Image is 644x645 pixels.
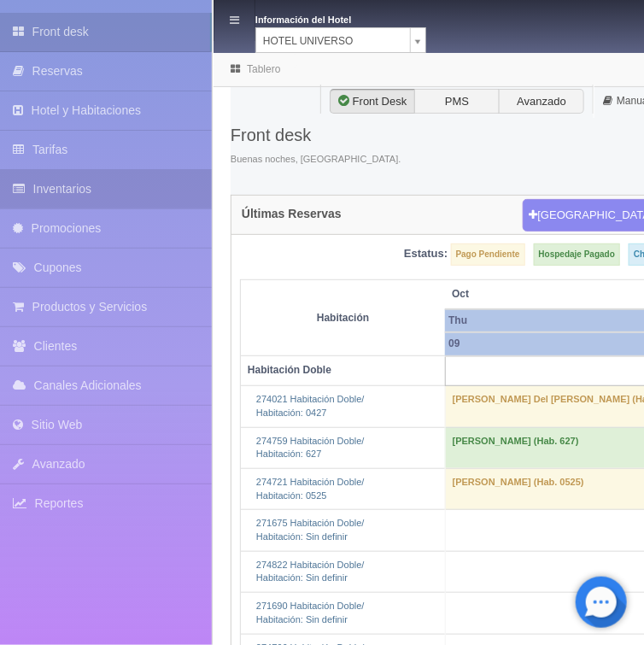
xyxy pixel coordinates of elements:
[451,243,525,266] label: Pago Pendiente
[256,477,365,501] a: 274721 Habitación Doble/Habitación: 0525
[414,89,500,114] label: PMS
[404,246,448,262] label: Estatus:
[263,28,403,54] span: HOTEL UNIVERSO
[231,153,401,167] span: Buenas noches, [GEOGRAPHIC_DATA].
[534,243,620,266] label: Hospedaje Pagado
[242,208,342,220] h4: Últimas Reservas
[256,601,365,624] a: 271690 Habitación Doble/Habitación: Sin definir
[256,518,365,542] a: 271675 Habitación Doble/Habitación: Sin definir
[330,89,415,114] label: Front Desk
[317,312,369,324] strong: Habitación
[255,27,426,53] a: HOTEL UNIVERSO
[255,9,392,27] dt: Información del Hotel
[256,436,365,460] a: 274759 Habitación Doble/Habitación: 627
[247,63,280,75] a: Tablero
[256,560,365,583] a: 274822 Habitación Doble/Habitación: Sin definir
[231,126,401,144] h3: Front desk
[499,89,584,114] label: Avanzado
[248,364,331,376] b: Habitación Doble
[256,394,365,418] a: 274021 Habitación Doble/Habitación: 0427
